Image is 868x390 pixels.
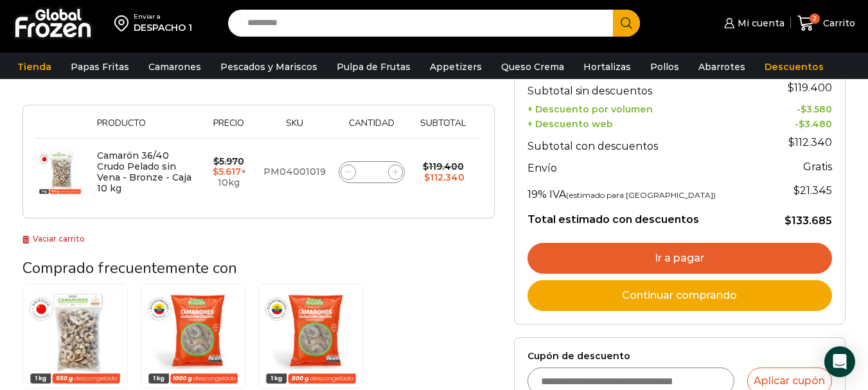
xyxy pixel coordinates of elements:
[810,13,820,24] span: 2
[527,100,764,115] th: + Descuento por volumen
[134,21,192,34] div: DESPACHO 1
[213,155,219,167] span: $
[758,55,830,79] a: Descuentos
[424,172,430,183] span: $
[764,100,832,115] td: -
[424,172,465,183] bdi: 112.340
[114,12,134,34] img: address-field-icon.svg
[824,346,855,377] div: Open Intercom Messenger
[330,55,417,79] a: Pulpa de Frutas
[64,55,136,79] a: Papas Fritas
[784,215,792,227] span: $
[91,118,200,138] th: Producto
[527,204,764,228] th: Total estimado con descuentos
[799,118,832,130] bdi: 3.480
[423,161,429,172] span: $
[764,115,832,130] td: -
[788,136,832,148] bdi: 112.340
[527,130,764,155] th: Subtotal con descuentos
[793,184,832,197] span: 21.345
[788,82,832,94] bdi: 119.400
[801,103,832,115] bdi: 3.580
[142,55,208,79] a: Camarones
[527,280,832,311] a: Continuar comprando
[200,139,257,206] td: × 10kg
[213,155,244,167] bdi: 5.970
[527,155,764,178] th: Envío
[797,8,855,39] a: 2 Carrito
[213,166,218,177] span: $
[527,243,832,274] a: Ir a pagar
[134,12,192,21] div: Enviar a
[11,55,58,79] a: Tienda
[692,55,752,79] a: Abarrotes
[423,161,464,172] bdi: 119.400
[411,118,475,138] th: Subtotal
[363,163,381,181] input: Product quantity
[566,190,716,200] small: (estimado para [GEOGRAPHIC_DATA])
[527,115,764,130] th: + Descuento web
[799,118,804,130] span: $
[423,55,488,79] a: Appetizers
[97,150,191,193] a: Camarón 36/40 Crudo Pelado sin Vena - Bronze - Caja 10 kg
[214,55,324,79] a: Pescados y Mariscos
[613,10,640,37] button: Search button
[788,136,795,148] span: $
[721,10,784,36] a: Mi cuenta
[784,215,832,227] bdi: 133.685
[801,103,806,115] span: $
[495,55,571,79] a: Queso Crema
[527,351,832,362] label: Cupón de descuento
[527,75,764,100] th: Subtotal sin descuentos
[734,17,784,30] span: Mi cuenta
[257,118,332,138] th: Sku
[793,184,800,197] span: $
[332,118,411,138] th: Cantidad
[820,17,855,30] span: Carrito
[644,55,686,79] a: Pollos
[803,161,832,173] strong: Gratis
[200,118,257,138] th: Precio
[213,166,241,177] bdi: 5.617
[22,258,237,278] span: Comprado frecuentemente con
[22,234,85,244] a: Vaciar carrito
[577,55,637,79] a: Hortalizas
[257,139,332,206] td: PM04001019
[527,178,764,204] th: 19% IVA
[788,82,794,94] span: $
